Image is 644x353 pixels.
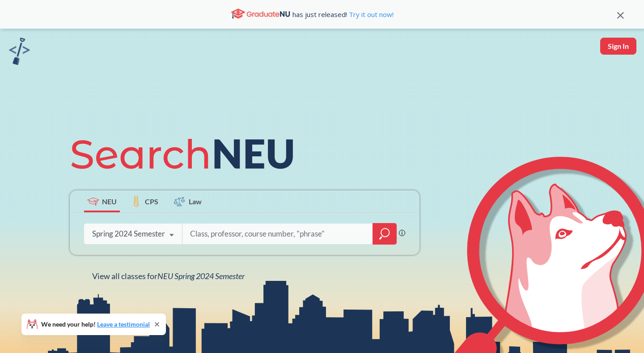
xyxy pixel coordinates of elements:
span: NEU [102,196,117,207]
svg: magnifying glass [379,228,390,240]
a: Try it out now! [347,10,394,19]
button: Sign In [600,38,636,55]
a: Leave a testimonial [97,320,150,328]
span: Law [189,196,202,207]
span: has just released! [292,9,394,19]
span: We need your help! [41,321,150,327]
span: CPS [145,196,158,207]
span: NEU Spring 2024 Semester [157,271,245,281]
span: View all classes for [92,271,245,281]
div: Spring 2024 Semester [92,229,165,239]
a: sandbox logo [9,38,30,68]
div: magnifying glass [373,223,397,245]
input: Class, professor, course number, "phrase" [189,224,366,243]
img: sandbox logo [9,38,30,65]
